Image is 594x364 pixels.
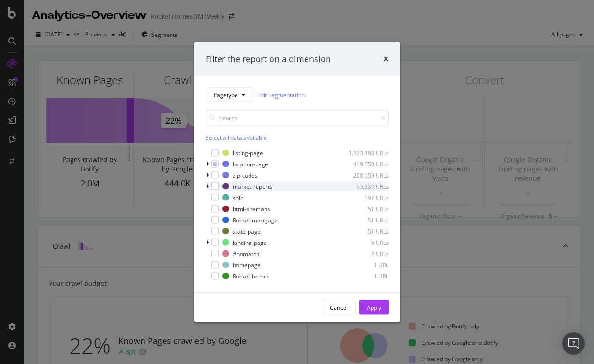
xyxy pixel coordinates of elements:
[233,205,270,213] div: html-sitemaps
[343,182,389,190] div: 65,330 URLs
[343,216,389,224] div: 51 URLs
[233,171,258,179] div: zip-codes
[343,160,389,168] div: 419,550 URLs
[214,91,238,99] span: Pagetype
[343,250,389,257] div: 2 URLs
[343,238,389,246] div: 6 URLs
[322,300,356,315] button: Cancel
[343,171,389,179] div: 208,059 URLs
[343,272,389,280] div: 1 URL
[233,227,261,235] div: state-page
[233,182,272,190] div: market-reports
[233,160,268,168] div: location-page
[233,261,261,269] div: homepage
[233,238,267,246] div: landing-page
[206,134,389,142] div: Select all data available
[383,53,389,65] div: times
[330,303,348,311] div: Cancel
[359,300,389,315] button: Apply
[257,90,305,100] a: Edit Segmentation
[233,250,259,257] div: #nomatch
[233,149,263,157] div: listing-page
[233,193,243,201] div: sold
[343,205,389,213] div: 51 URLs
[194,42,400,322] div: modal
[343,193,389,201] div: 197 URLs
[233,272,270,280] div: Rocket-homes
[343,149,389,157] div: 1,323,480 URLs
[206,110,389,126] input: Search
[206,53,331,65] div: Filter the report on a dimension
[562,332,585,355] div: Open Intercom Messenger
[233,216,278,224] div: Rocket-mortgage
[343,261,389,269] div: 1 URL
[343,227,389,235] div: 51 URLs
[206,87,253,102] button: Pagetype
[367,303,381,311] div: Apply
